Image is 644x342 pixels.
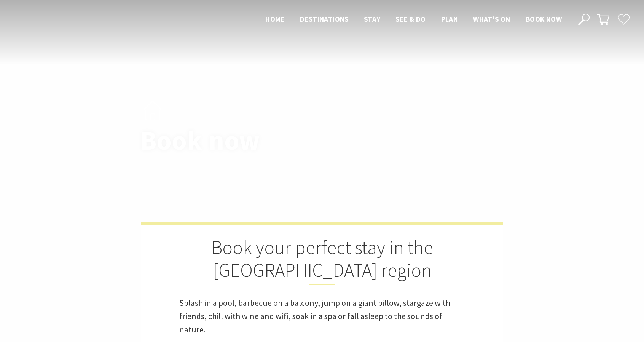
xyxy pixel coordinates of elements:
[473,14,510,24] span: What’s On
[526,14,562,24] span: Book now
[364,14,381,24] span: Stay
[140,126,355,155] h1: Book now
[265,14,285,24] span: Home
[179,236,465,285] h2: Book your perfect stay in the [GEOGRAPHIC_DATA] region
[179,296,465,337] p: Splash in a pool, barbecue on a balcony, jump on a giant pillow, stargaze with friends, chill wit...
[300,14,349,24] span: Destinations
[258,13,569,26] nav: Main Menu
[441,14,458,24] span: Plan
[395,14,426,24] span: See & Do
